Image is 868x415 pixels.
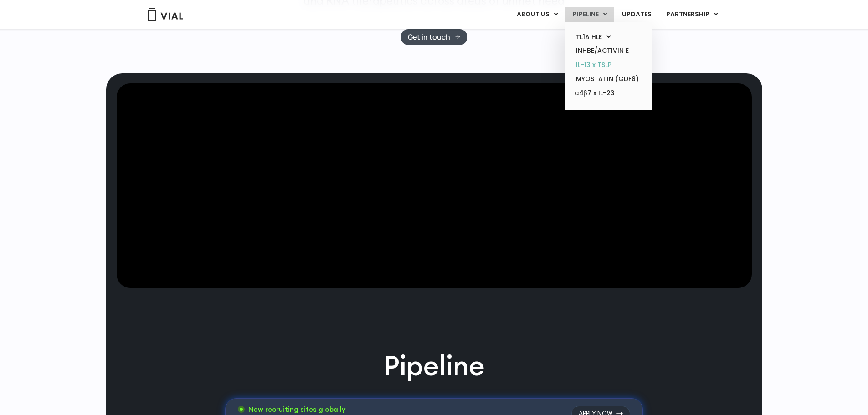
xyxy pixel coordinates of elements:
[569,44,648,58] a: INHBE/ACTIVIN E
[569,58,648,72] a: IL-13 x TSLP
[401,29,467,45] a: Get in touch
[509,7,565,22] a: ABOUT USMenu Toggle
[408,34,450,41] span: Get in touch
[615,7,658,22] a: UPDATES
[569,30,648,44] a: TL1A HLEMenu Toggle
[569,72,648,86] a: MYOSTATIN (GDF8)
[384,347,485,384] h2: Pipeline
[569,86,648,101] a: α4β7 x IL-23
[659,7,725,22] a: PARTNERSHIPMenu Toggle
[147,8,184,21] img: Vial Logo
[248,405,518,415] h3: Now recruiting sites globally
[565,7,614,22] a: PIPELINEMenu Toggle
